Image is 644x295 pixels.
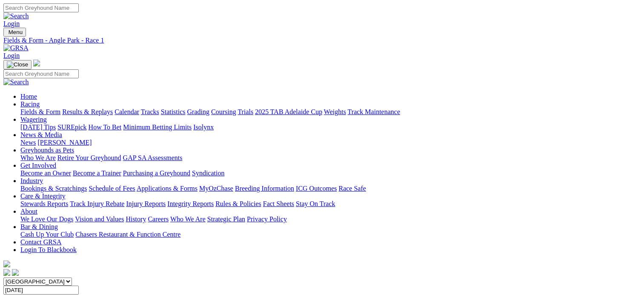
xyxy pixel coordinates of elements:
a: Grading [187,108,209,115]
a: Vision and Values [75,215,124,223]
a: [PERSON_NAME] [37,139,92,146]
a: SUREpick [57,123,86,131]
img: twitter.svg [12,269,19,276]
a: [DATE] Tips [20,123,56,131]
a: ICG Outcomes [296,185,337,192]
a: Become a Trainer [73,169,121,177]
div: About [20,215,641,223]
div: Get Involved [20,169,641,177]
a: Trials [238,108,253,115]
span: Menu [9,29,23,35]
div: Wagering [20,123,641,131]
a: Minimum Betting Limits [123,123,192,131]
a: About [20,208,37,215]
a: Breeding Information [235,185,294,192]
img: Search [3,78,29,86]
img: Search [3,12,29,20]
a: Wagering [20,116,47,123]
img: Close [7,61,28,68]
a: News & Media [20,131,62,138]
a: Integrity Reports [167,200,214,207]
a: History [126,215,146,223]
input: Search [3,69,79,78]
a: GAP SA Assessments [123,154,183,161]
a: Strategic Plan [207,215,245,223]
a: Track Maintenance [348,108,400,115]
a: Isolynx [193,123,214,131]
a: Login To Blackbook [20,246,77,253]
a: Contact GRSA [20,238,61,246]
a: Retire Your Greyhound [57,154,121,161]
img: facebook.svg [3,269,10,276]
a: News [20,139,36,146]
a: Purchasing a Greyhound [123,169,190,177]
a: Who We Are [20,154,56,161]
div: Industry [20,185,641,192]
button: Toggle navigation [3,60,31,69]
img: logo-grsa-white.png [33,60,40,66]
a: 2025 TAB Adelaide Cup [255,108,322,115]
a: Careers [148,215,169,223]
div: Greyhounds as Pets [20,154,641,162]
a: Race Safe [338,185,366,192]
a: Bookings & Scratchings [20,185,87,192]
a: Stewards Reports [20,200,68,207]
a: Cash Up Your Club [20,231,74,238]
a: Weights [324,108,346,115]
input: Select date [3,286,79,295]
a: Tracks [141,108,159,115]
a: Fact Sheets [263,200,294,207]
a: Results & Replays [62,108,113,115]
a: Injury Reports [126,200,166,207]
a: Racing [20,100,40,108]
img: logo-grsa-white.png [3,261,10,267]
a: Track Injury Rebate [70,200,124,207]
a: Stay On Track [296,200,335,207]
button: Toggle navigation [3,28,26,37]
img: GRSA [3,44,29,52]
a: Care & Integrity [20,192,66,200]
a: Chasers Restaurant & Function Centre [75,231,180,238]
a: Greyhounds as Pets [20,146,74,154]
a: Applications & Forms [137,185,197,192]
a: Fields & Form - Angle Park - Race 1 [3,37,641,44]
a: Bar & Dining [20,223,58,230]
div: Racing [20,108,641,116]
a: Schedule of Fees [89,185,135,192]
a: Get Involved [20,162,56,169]
a: Become an Owner [20,169,71,177]
a: MyOzChase [199,185,233,192]
a: Login [3,20,20,27]
a: Industry [20,177,43,184]
a: Coursing [211,108,236,115]
a: How To Bet [89,123,122,131]
a: We Love Our Dogs [20,215,73,223]
a: Fields & Form [20,108,60,115]
a: Calendar [114,108,139,115]
a: Rules & Policies [215,200,261,207]
div: Bar & Dining [20,231,641,238]
input: Search [3,3,79,12]
a: Login [3,52,20,59]
a: Syndication [192,169,224,177]
a: Privacy Policy [247,215,287,223]
a: Who We Are [170,215,206,223]
div: News & Media [20,139,641,146]
a: Statistics [161,108,186,115]
a: Home [20,93,37,100]
div: Care & Integrity [20,200,641,208]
